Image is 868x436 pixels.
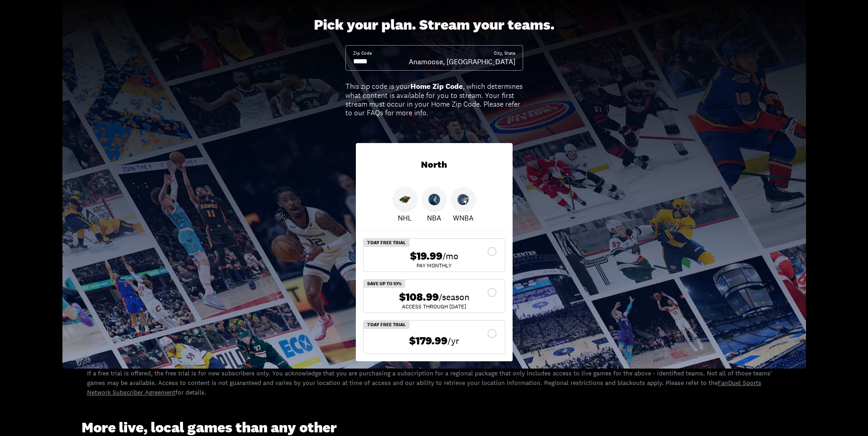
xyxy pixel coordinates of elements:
[87,369,781,397] p: If a free trial is offered, the free trial is for new subscribers only. You acknowledge that you ...
[364,321,410,329] div: 7 Day Free Trial
[410,250,442,263] span: $19.99
[353,50,372,56] div: Zip Code
[442,250,458,262] span: /mo
[409,334,447,348] span: $179.99
[494,50,515,56] div: City, State
[457,194,469,205] img: Lynx
[364,239,410,247] div: 7 Day Free Trial
[345,82,523,117] div: This zip code is your , which determines what content is available for you to stream. Your first ...
[399,291,439,304] span: $108.99
[409,56,515,67] div: Anamoose, [GEOGRAPHIC_DATA]
[427,212,441,223] p: NBA
[314,16,555,34] div: Pick your plan. Stream your teams.
[364,280,405,288] div: Save Up To 10%
[399,194,411,205] img: Wild
[428,194,440,205] img: Timberwolves
[453,212,473,223] p: WNBA
[371,263,498,268] div: Pay Monthly
[447,334,459,347] span: /yr
[371,304,498,309] div: ACCESS THROUGH [DATE]
[398,212,412,223] p: NHL
[439,291,469,303] span: /season
[411,82,463,91] b: Home Zip Code
[356,143,513,187] div: North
